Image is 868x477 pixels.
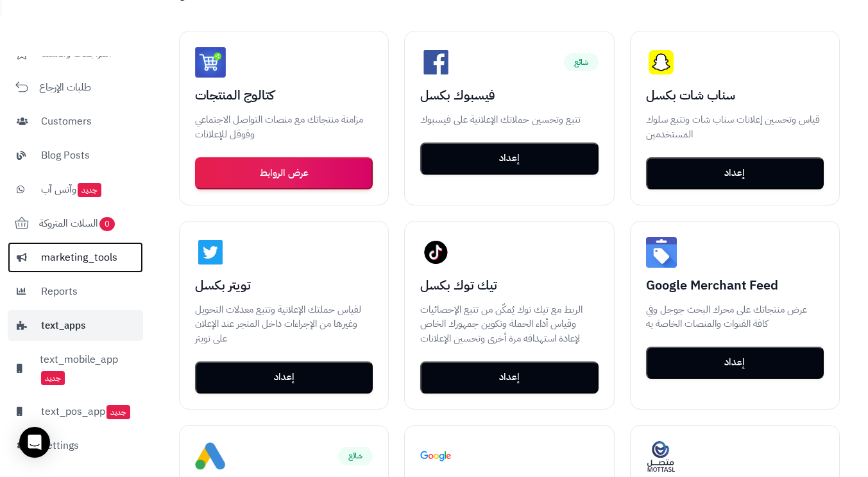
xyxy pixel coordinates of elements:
img: تيك توك بكسل [420,237,451,268]
span: جديد [41,371,65,385]
span: text_apps [41,317,85,334]
img: Google Search Console [420,441,451,472]
p: قياس وتحسين إعلانات سناب شات وتتبع سلوك المستخدمين [646,112,824,142]
p: عرض منتجاتك على محرك البحث جوجل وفي كافة القنوات والمنصات الخاصة به [646,302,824,332]
a: طلبات الإرجاع [8,72,143,103]
img: متصل [646,441,677,472]
p: الربط مع تيك توك يُمكّن من تتبع الإحصائيات وقياس أداء الحملة وتكوين جمهورك الخاص لإعادة استهدافه ... [420,302,598,346]
a: السلات المتروكة0 [8,208,143,239]
span: طلبات الإرجاع [39,78,91,96]
span: text_pos_app [41,403,132,421]
h3: تويتر بكسل [195,278,373,292]
img: كتالوج المنتجات [195,47,226,78]
button: عرض الروابط [195,157,373,189]
button: إعداد [420,143,598,175]
a: Reports [8,276,143,307]
a: Blog Posts [8,140,143,171]
p: تتبع وتحسين حملاتك الإعلانية على فيسبوك [420,112,598,127]
a: وآتس آبجديد [8,174,143,205]
img: Facebook Pixel [420,47,451,78]
span: شائع [564,53,599,71]
a: Settings [8,430,143,461]
span: شائع [338,447,373,465]
h3: سناب شات بكسل [646,88,824,102]
a: text_apps [8,310,143,341]
img: Twitter Pixel [195,237,226,268]
a: text_mobile_appجديد [8,344,143,393]
h3: تيك توك بكسل [420,278,598,292]
span: Customers [41,112,92,130]
img: Google Merchant Feed [646,237,677,268]
p: لقياس حملتك الإعلانية وتتبع معدلات التحويل وغيرها من الإجراءات داخل المتجر عند الإعلان على تويتر [195,302,373,346]
span: Blog Posts [41,146,90,164]
button: إعداد [646,347,824,379]
p: مزامنة منتجاتك مع منصات التواصل الاجتماعي وقوقل للإعلانات [195,112,373,142]
span: Reports [41,282,78,300]
span: marketing_tools [41,248,117,266]
img: Snapchat Pixel [646,47,677,78]
span: Settings [41,437,79,455]
span: جديد [78,183,101,197]
span: وآتس آب [41,180,103,198]
button: إعداد [420,361,598,394]
span: السلات المتروكة [39,214,116,232]
h3: Google Merchant Feed [646,278,824,292]
h3: كتالوج المنتجات [195,88,373,102]
h3: فيسبوك بكسل [420,88,598,102]
span: text_mobile_app [40,351,133,386]
a: Customers [8,106,143,137]
a: text_pos_appجديد [8,396,143,427]
button: إعداد [195,361,373,394]
a: marketing_tools [8,242,143,273]
span: 0 [99,217,115,231]
img: Google Ads [195,441,226,472]
div: Open Intercom Messenger [19,427,50,458]
button: إعداد [646,157,824,189]
span: جديد [106,405,130,419]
